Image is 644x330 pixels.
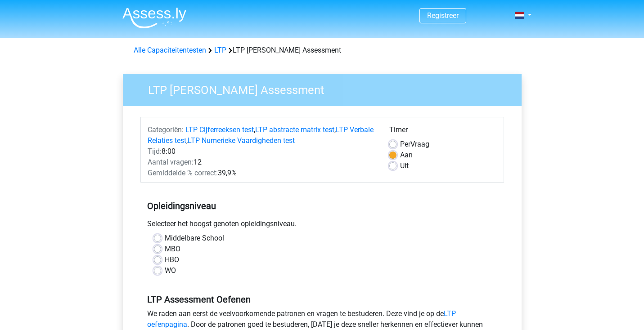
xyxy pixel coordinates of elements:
[137,80,515,97] h3: LTP [PERSON_NAME] Assessment
[165,265,176,276] label: WO
[148,158,194,166] span: Aantal vragen:
[255,125,334,134] a: LTP abstracte matrix test
[148,125,184,134] span: Categoriën:
[147,197,497,215] h5: Opleidingsniveau
[141,168,383,178] div: 39,9%
[185,125,254,134] a: LTP Cijferreeksen test
[141,146,383,157] div: 8:00
[141,157,383,168] div: 12
[140,219,504,233] div: Selecteer het hoogst genoten opleidingsniveau.
[400,150,413,161] label: Aan
[134,46,206,54] a: Alle Capaciteitentesten
[165,254,179,265] label: HBO
[400,139,429,150] label: Vraag
[400,161,409,171] label: Uit
[389,125,497,139] div: Timer
[147,294,497,305] h5: LTP Assessment Oefenen
[130,45,514,56] div: LTP [PERSON_NAME] Assessment
[188,136,295,145] a: LTP Numerieke Vaardigheden test
[165,244,180,254] label: MBO
[400,140,410,148] span: Per
[148,147,162,156] span: Tijd:
[148,169,218,177] span: Gemiddelde % correct:
[214,46,226,54] a: LTP
[122,7,186,28] img: Assessly
[165,233,224,244] label: Middelbare School
[427,11,459,20] a: Registreer
[141,125,383,146] div: , , ,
